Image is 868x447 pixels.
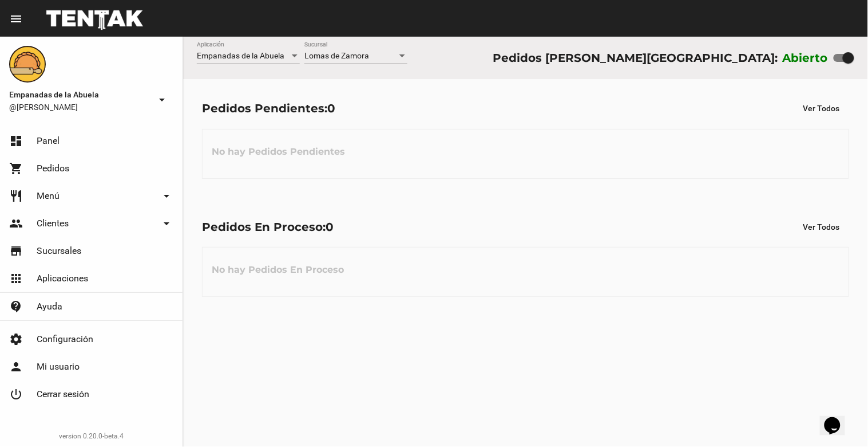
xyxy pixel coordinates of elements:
[794,98,849,119] button: Ver Todos
[203,135,354,169] h3: No hay Pedidos Pendientes
[9,272,23,285] mat-icon: apps
[9,217,23,230] mat-icon: people
[155,93,169,107] mat-icon: arrow_drop_down
[9,300,23,313] mat-icon: contact_support
[803,222,840,232] span: Ver Todos
[37,273,88,284] span: Aplicaciones
[37,245,81,257] span: Sucursales
[37,218,69,229] span: Clientes
[9,360,23,374] mat-icon: person
[9,12,23,26] mat-icon: menu
[9,189,23,203] mat-icon: restaurant
[9,430,173,442] div: version 0.20.0-beta.4
[160,189,173,203] mat-icon: arrow_drop_down
[9,46,46,83] img: f0136945-ed32-4f7c-91e3-a375bc4bb2c5.png
[37,301,62,312] span: Ayuda
[9,244,23,258] mat-icon: store
[9,134,23,148] mat-icon: dashboard
[37,190,60,202] span: Menú
[9,332,23,346] mat-icon: settings
[794,217,849,237] button: Ver Todos
[202,218,334,236] div: Pedidos En Proceso:
[304,51,369,60] span: Lomas de Zamora
[37,389,89,400] span: Cerrar sesión
[783,49,829,67] label: Abierto
[197,51,284,60] span: Empanadas de la Abuela
[37,334,93,345] span: Configuración
[9,387,23,401] mat-icon: power_settings_new
[327,101,335,115] span: 0
[202,99,335,117] div: Pedidos Pendientes:
[37,135,60,147] span: Panel
[493,49,778,67] div: Pedidos [PERSON_NAME][GEOGRAPHIC_DATA]:
[820,401,857,436] iframe: chat widget
[9,88,150,101] span: Empanadas de la Abuela
[326,220,334,234] span: 0
[9,162,23,175] mat-icon: shopping_cart
[37,163,69,174] span: Pedidos
[37,361,80,372] span: Mi usuario
[160,217,173,230] mat-icon: arrow_drop_down
[9,101,150,113] span: @[PERSON_NAME]
[203,253,353,287] h3: No hay Pedidos En Proceso
[803,104,840,113] span: Ver Todos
